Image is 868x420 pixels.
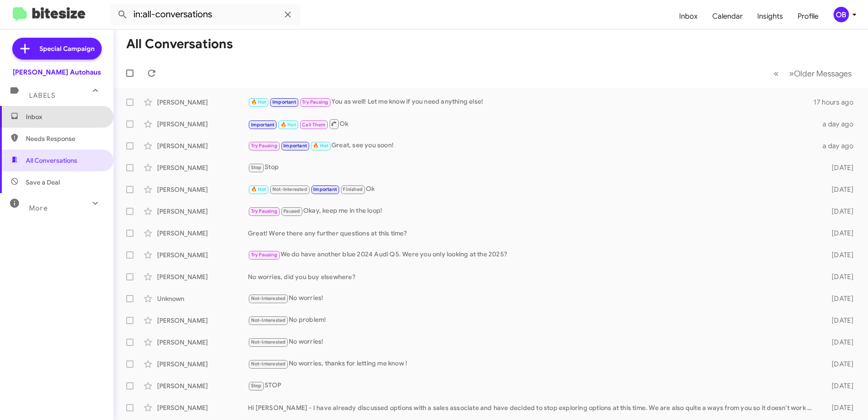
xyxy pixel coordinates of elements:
div: [DATE] [817,381,861,390]
div: [PERSON_NAME] [157,381,248,390]
span: Older Messages [794,69,852,79]
span: More [29,204,48,212]
div: [DATE] [817,272,861,281]
span: Call Them [302,122,325,128]
div: 17 hours ago [814,98,861,107]
span: All Conversations [26,156,77,165]
span: Not-Interested [251,361,286,367]
div: Okay, keep me in the loop! [248,206,817,216]
div: [PERSON_NAME] [157,360,248,369]
div: You as well! Let me know if you need anything else! [248,97,814,107]
div: No worries, thanks for letting me know ! [248,359,817,369]
span: 🔥 Hot [251,186,266,192]
span: Special Campaign [39,44,94,53]
button: OB [826,7,858,22]
div: a day ago [817,141,861,150]
span: Try Pausing [251,252,277,258]
span: Not-Interested [251,317,286,323]
span: Labels [29,91,55,100]
span: Save a Deal [26,178,60,187]
div: [PERSON_NAME] [157,98,248,107]
div: [DATE] [817,250,861,260]
nav: Page navigation example [769,64,857,83]
span: 🔥 Hot [251,99,266,105]
div: [PERSON_NAME] [157,229,248,238]
span: Stop [251,165,262,170]
div: [PERSON_NAME] [157,120,248,129]
div: [PERSON_NAME] [157,250,248,260]
span: Finished [343,186,363,192]
div: a day ago [817,120,861,129]
div: Great, see you soon! [248,140,817,151]
span: Needs Response [26,134,103,143]
div: [DATE] [817,338,861,347]
span: Paused [283,208,300,214]
div: [PERSON_NAME] [157,207,248,216]
span: Not-Interested [251,339,286,345]
div: [DATE] [817,185,861,194]
a: Calendar [705,3,750,30]
div: Unknown [157,294,248,303]
div: [PERSON_NAME] [157,272,248,281]
div: No worries! [248,293,817,304]
a: Profile [790,3,826,30]
span: Try Pausing [302,99,328,105]
div: [PERSON_NAME] [157,403,248,412]
div: [DATE] [817,360,861,369]
span: Not-Interested [272,186,307,192]
div: No worries, did you buy elsewhere? [248,272,817,281]
a: Insights [750,3,790,30]
div: No worries! [248,337,817,347]
div: [DATE] [817,229,861,238]
span: Not-Interested [251,295,286,301]
span: Important [272,99,296,105]
div: [PERSON_NAME] [157,185,248,194]
div: [PERSON_NAME] [157,163,248,172]
span: Important [283,143,307,149]
span: Inbox [26,112,103,121]
span: Try Pausing [251,143,277,149]
div: No problem! [248,315,817,325]
div: Ok [248,184,817,195]
div: Great! Were there any further questions at this time? [248,229,817,238]
div: OB [833,7,849,22]
div: Hi [PERSON_NAME] - I have already discussed options with a sales associate and have decided to st... [248,403,817,412]
button: Next [784,64,857,83]
div: [DATE] [817,207,861,216]
span: Try Pausing [251,208,277,214]
div: [DATE] [817,294,861,303]
span: 🔥 Hot [281,122,296,128]
div: Stop [248,162,817,173]
span: Important [251,122,275,128]
h1: All Conversations [126,37,233,51]
div: We do have another blue 2024 Audi Q5. Were you only looking at the 2025? [248,250,817,260]
div: [PERSON_NAME] [157,338,248,347]
span: » [789,68,794,79]
a: Special Campaign [12,38,102,60]
div: [DATE] [817,403,861,412]
div: [PERSON_NAME] [157,141,248,150]
div: [DATE] [817,316,861,325]
div: [PERSON_NAME] [157,316,248,325]
span: « [774,68,779,79]
button: Previous [768,64,784,83]
div: Ok [248,118,817,130]
span: Stop [251,383,262,389]
a: Inbox [672,3,705,30]
div: STOP [248,380,817,391]
span: Important [313,186,337,192]
input: Search [110,4,301,25]
div: [PERSON_NAME] Autohaus [13,68,101,77]
span: 🔥 Hot [313,143,328,149]
div: [DATE] [817,163,861,172]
